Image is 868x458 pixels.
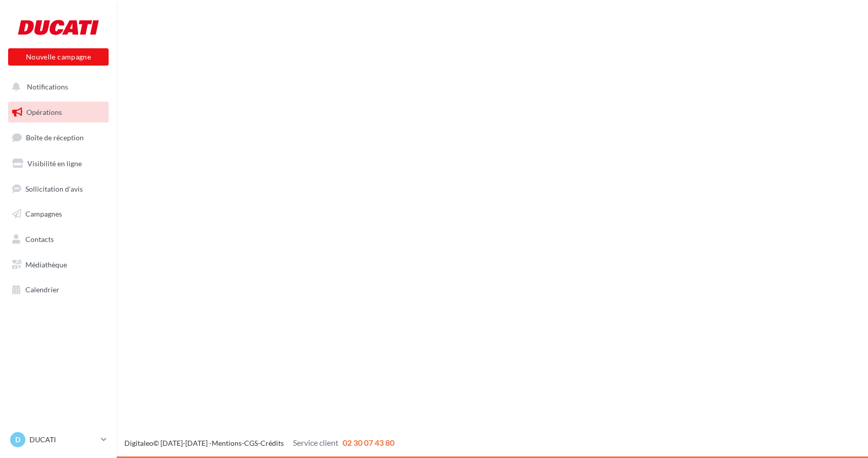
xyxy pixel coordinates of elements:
[343,438,394,447] span: 02 30 07 43 80
[25,285,59,294] span: Calendrier
[260,439,284,447] a: Crédits
[8,430,109,449] a: D DUCATI
[124,439,394,447] span: © [DATE]-[DATE] - - -
[27,82,68,91] span: Notifications
[25,209,62,218] span: Campagnes
[6,279,111,300] a: Calendrier
[6,153,111,174] a: Visibilité en ligne
[15,435,20,445] span: D
[6,254,111,276] a: Médiathèque
[25,260,67,269] span: Médiathèque
[6,127,111,148] a: Boîte de réception
[6,203,111,225] a: Campagnes
[25,235,54,243] span: Contacts
[8,48,109,66] button: Nouvelle campagne
[26,108,62,116] span: Opérations
[6,102,111,123] a: Opérations
[293,438,339,447] span: Service client
[6,178,111,200] a: Sollicitation d'avis
[244,439,258,447] a: CGS
[25,184,83,193] span: Sollicitation d'avis
[29,435,97,445] p: DUCATI
[26,133,84,142] span: Boîte de réception
[27,159,82,168] span: Visibilité en ligne
[6,76,107,98] button: Notifications
[124,439,153,447] a: Digitaleo
[6,229,111,250] a: Contacts
[212,439,242,447] a: Mentions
